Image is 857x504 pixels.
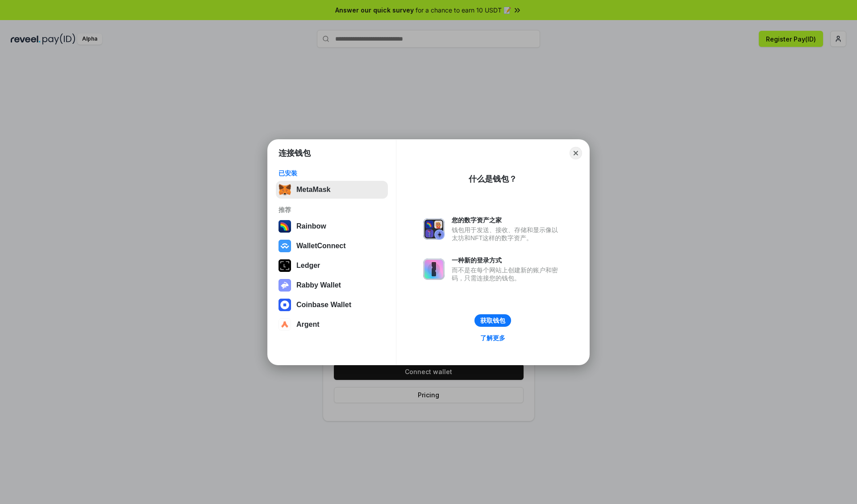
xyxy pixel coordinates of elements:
[276,217,388,235] button: Rainbow
[452,256,562,264] div: 一种新的登录方式
[423,218,445,240] img: svg+xml,%3Csvg%20xmlns%3D%22http%3A%2F%2Fwww.w3.org%2F2000%2Fsvg%22%20fill%3D%22none%22%20viewBox...
[480,334,505,342] div: 了解更多
[475,332,511,344] a: 了解更多
[296,321,320,329] div: Argent
[480,317,505,325] div: 获取钱包
[570,147,582,159] button: Close
[279,220,291,233] img: svg+xml,%3Csvg%20width%3D%22120%22%20height%3D%22120%22%20viewBox%3D%220%200%20120%20120%22%20fil...
[296,242,346,250] div: WalletConnect
[452,226,562,242] div: 钱包用于发送、接收、存储和显示像以太坊和NFT这样的数字资产。
[452,266,562,282] div: 而不是在每个网站上创建新的账户和密码，只需连接您的钱包。
[279,259,291,272] img: svg+xml,%3Csvg%20xmlns%3D%22http%3A%2F%2Fwww.w3.org%2F2000%2Fsvg%22%20width%3D%2228%22%20height%3...
[296,222,326,230] div: Rainbow
[469,174,517,184] div: 什么是钱包？
[279,299,291,311] img: svg+xml,%3Csvg%20width%3D%2228%22%20height%3D%2228%22%20viewBox%3D%220%200%2028%2028%22%20fill%3D...
[474,314,511,327] button: 获取钱包
[452,216,562,224] div: 您的数字资产之家
[279,206,385,214] div: 推荐
[296,281,341,289] div: Rabby Wallet
[279,169,385,177] div: 已安装
[279,240,291,252] img: svg+xml,%3Csvg%20width%3D%2228%22%20height%3D%2228%22%20viewBox%3D%220%200%2028%2028%22%20fill%3D...
[276,316,388,333] button: Argent
[276,181,388,199] button: MetaMask
[279,148,311,158] h1: 连接钱包
[296,262,320,270] div: Ledger
[296,186,330,194] div: MetaMask
[276,257,388,275] button: Ledger
[279,183,291,196] img: svg+xml,%3Csvg%20fill%3D%22none%22%20height%3D%2233%22%20viewBox%3D%220%200%2035%2033%22%20width%...
[276,296,388,314] button: Coinbase Wallet
[276,237,388,255] button: WalletConnect
[279,279,291,292] img: svg+xml,%3Csvg%20xmlns%3D%22http%3A%2F%2Fwww.w3.org%2F2000%2Fsvg%22%20fill%3D%22none%22%20viewBox...
[423,258,445,280] img: svg+xml,%3Csvg%20xmlns%3D%22http%3A%2F%2Fwww.w3.org%2F2000%2Fsvg%22%20fill%3D%22none%22%20viewBox...
[279,318,291,331] img: svg+xml,%3Csvg%20width%3D%2228%22%20height%3D%2228%22%20viewBox%3D%220%200%2028%2028%22%20fill%3D...
[296,301,351,309] div: Coinbase Wallet
[276,276,388,294] button: Rabby Wallet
